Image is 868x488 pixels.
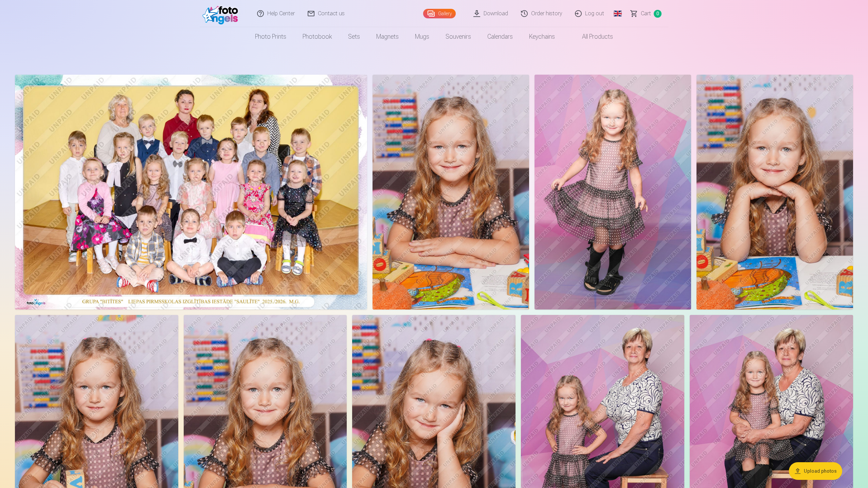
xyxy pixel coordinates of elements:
a: Calendars [479,27,521,46]
span: 0 [654,10,662,18]
span: Сart [641,10,651,18]
button: Upload photos [789,462,842,480]
a: Photo prints [247,27,294,46]
a: Mugs [407,27,437,46]
img: /fa1 [202,3,241,24]
a: Souvenirs [437,27,479,46]
a: Sets [340,27,368,46]
a: Gallery [423,9,456,18]
a: Photobook [294,27,340,46]
a: All products [563,27,621,46]
a: Magnets [368,27,407,46]
a: Keychains [521,27,563,46]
